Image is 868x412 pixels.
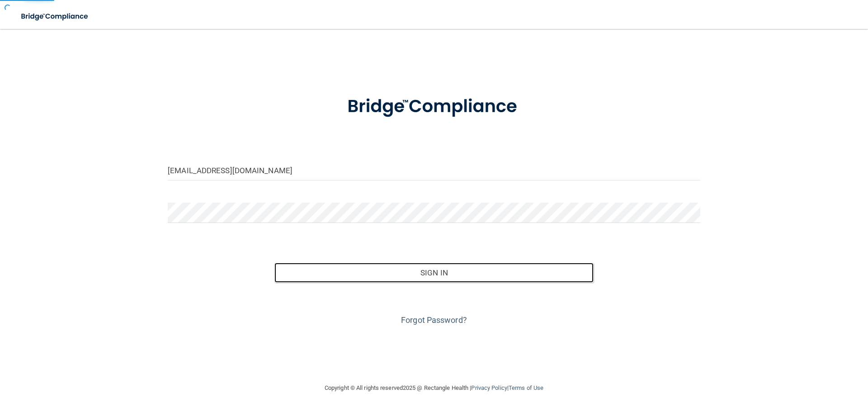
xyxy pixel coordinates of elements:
[509,384,543,391] a: Terms of Use
[401,315,467,325] a: Forgot Password?
[471,384,507,391] a: Privacy Policy
[269,374,599,403] div: Copyright © All rights reserved 2025 @ Rectangle Health | |
[14,7,97,26] img: bridge_compliance_login_screen.278c3ca4.svg
[168,160,700,180] input: Email
[274,263,594,283] button: Sign In
[329,83,539,130] img: bridge_compliance_login_screen.278c3ca4.svg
